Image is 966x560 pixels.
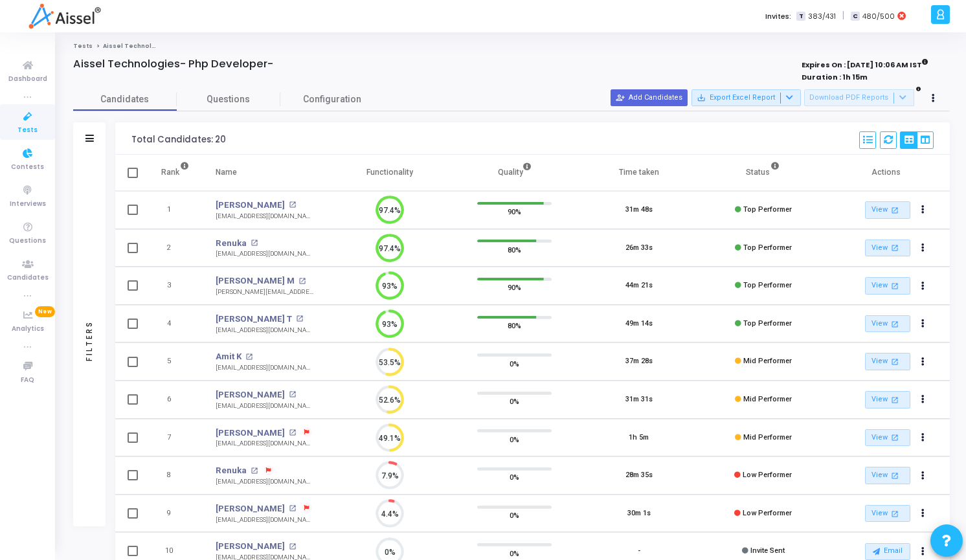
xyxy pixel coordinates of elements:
[11,162,44,173] span: Contests
[914,353,932,371] button: Actions
[73,93,177,106] span: Candidates
[10,199,46,210] span: Interviews
[826,155,950,191] th: Actions
[216,388,285,401] a: [PERSON_NAME]
[510,395,519,408] span: 0%
[890,319,901,330] mat-icon: open_in_new
[629,432,649,443] div: 1h 5m
[131,135,226,145] div: Total Candidates: 20
[21,375,34,386] span: FAQ
[148,191,203,229] td: 1
[303,93,361,106] span: Configuration
[914,201,932,219] button: Actions
[914,277,932,295] button: Actions
[7,273,49,284] span: Candidates
[508,319,521,332] span: 80%
[216,502,285,515] a: [PERSON_NAME]
[510,546,519,559] span: 0%
[616,93,625,102] mat-icon: person_add_alt
[216,439,315,449] div: [EMAIL_ADDRESS][DOMAIN_NAME]
[804,89,914,106] button: Download PDF Reports
[865,429,910,447] a: View
[251,467,258,475] mat-icon: open_in_new
[619,165,659,179] div: Time taken
[296,315,303,322] mat-icon: open_in_new
[750,546,785,555] span: Invite Sent
[216,165,237,179] div: Name
[216,313,292,326] a: [PERSON_NAME] T
[148,267,203,305] td: 3
[17,125,38,136] span: Tests
[216,363,315,373] div: [EMAIL_ADDRESS][DOMAIN_NAME]
[625,470,653,481] div: 28m 35s
[638,546,640,557] div: -
[216,274,295,287] a: [PERSON_NAME] M
[796,12,805,21] span: T
[289,391,296,398] mat-icon: open_in_new
[148,342,203,381] td: 5
[148,456,203,495] td: 8
[743,433,792,442] span: Mid Performer
[103,42,229,50] span: Aissel Technologies- Php Developer-
[216,540,285,553] a: [PERSON_NAME]
[743,509,792,517] span: Low Performer
[900,131,934,149] div: View Options
[508,205,521,218] span: 90%
[743,471,792,479] span: Low Performer
[914,315,932,333] button: Actions
[890,242,901,253] mat-icon: open_in_new
[701,155,826,191] th: Status
[73,58,273,71] h4: Aissel Technologies- Php Developer-
[28,3,100,29] img: logo
[216,237,247,250] a: Renuka
[8,74,47,85] span: Dashboard
[914,504,932,522] button: Actions
[216,326,315,335] div: [EMAIL_ADDRESS][DOMAIN_NAME]
[890,432,901,443] mat-icon: open_in_new
[625,356,653,367] div: 37m 28s
[890,508,901,519] mat-icon: open_in_new
[851,12,859,21] span: C
[914,239,932,257] button: Actions
[890,280,901,291] mat-icon: open_in_new
[216,287,315,297] div: [PERSON_NAME][EMAIL_ADDRESS][DOMAIN_NAME]
[865,353,910,370] a: View
[298,278,306,285] mat-icon: open_in_new
[84,269,95,412] div: Filters
[808,11,836,22] span: 383/431
[328,155,452,191] th: Functionality
[865,277,910,295] a: View
[865,391,910,409] a: View
[890,394,901,405] mat-icon: open_in_new
[865,240,910,257] a: View
[216,212,315,221] div: [EMAIL_ADDRESS][DOMAIN_NAME]
[510,432,519,445] span: 0%
[914,467,932,485] button: Actions
[743,319,792,328] span: Top Performer
[865,467,910,484] a: View
[625,205,653,216] div: 31m 48s
[802,72,868,82] strong: Duration : 1h 15m
[802,56,928,71] strong: Expires On : [DATE] 10:06 AM IST
[510,509,519,522] span: 0%
[625,243,653,254] div: 26m 33s
[865,505,910,522] a: View
[890,205,901,216] mat-icon: open_in_new
[510,357,519,370] span: 0%
[73,42,950,50] nav: breadcrumb
[862,11,895,22] span: 480/500
[890,356,901,367] mat-icon: open_in_new
[289,543,296,550] mat-icon: open_in_new
[177,93,280,106] span: Questions
[765,11,791,22] label: Invites:
[216,249,315,259] div: [EMAIL_ADDRESS][DOMAIN_NAME]
[865,543,910,560] button: Email
[148,381,203,419] td: 6
[251,240,258,247] mat-icon: open_in_new
[914,429,932,447] button: Actions
[625,280,653,291] div: 44m 21s
[148,419,203,457] td: 7
[743,205,792,214] span: Top Performer
[289,201,296,208] mat-icon: open_in_new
